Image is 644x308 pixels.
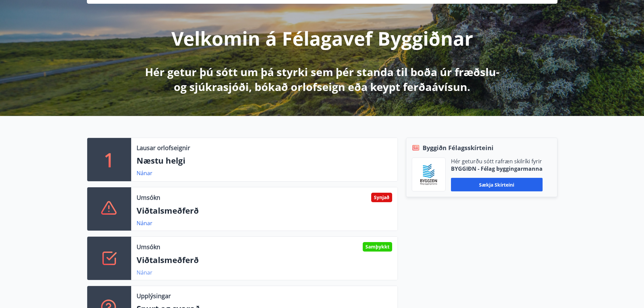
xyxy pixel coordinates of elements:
[363,242,392,252] div: Samþykkt
[451,178,543,191] button: Sækja skírteini
[137,242,160,251] p: Umsókn
[104,147,115,172] p: 1
[451,158,543,165] p: Hér geturðu sótt rafræn skilríki fyrir
[144,65,501,94] p: Hér getur þú sótt um þá styrki sem þér standa til boða úr fræðslu- og sjúkrasjóði, bókað orlofsei...
[423,143,494,152] span: Byggiðn Félagsskírteini
[137,291,171,300] p: Upplýsingar
[171,25,473,51] p: Velkomin á Félagavef Byggiðnar
[451,165,543,172] p: BYGGIÐN - Félag byggingarmanna
[371,193,392,202] div: Synjað
[137,254,392,266] p: Viðtalsmeðferð
[137,169,152,177] a: Nánar
[137,269,152,276] a: Nánar
[137,155,392,166] p: Næstu helgi
[137,193,160,202] p: Umsókn
[137,219,152,227] a: Nánar
[417,163,440,186] img: BKlGVmlTW1Qrz68WFGMFQUcXHWdQd7yePWMkvn3i.png
[137,143,190,152] p: Lausar orlofseignir
[137,205,392,216] p: Viðtalsmeðferð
